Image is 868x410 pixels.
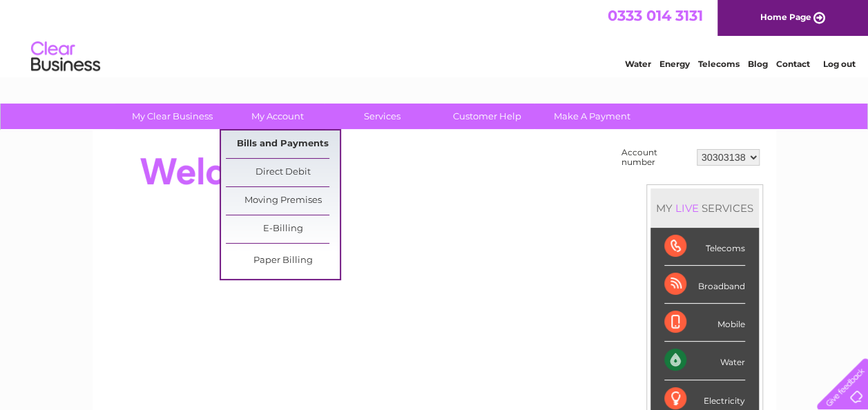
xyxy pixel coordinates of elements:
td: Account number [618,144,693,170]
a: Bills and Payments [226,130,340,158]
a: Water [625,59,651,69]
a: My Clear Business [115,104,229,129]
a: Log out [822,59,855,69]
a: Contact [776,59,810,69]
a: E-Billing [226,215,340,243]
div: Water [664,342,745,380]
div: Broadband [664,266,745,304]
img: logo.png [30,36,101,78]
a: Blog [748,59,768,69]
div: LIVE [673,202,702,215]
a: 0333 014 3131 [608,7,703,24]
a: Moving Premises [226,187,340,215]
div: Mobile [664,304,745,342]
div: Clear Business is a trading name of Verastar Limited (registered in [GEOGRAPHIC_DATA] No. 3667643... [108,8,761,67]
a: Telecoms [698,59,740,69]
a: Direct Debit [226,159,340,186]
a: Services [325,104,439,129]
a: Energy [659,59,690,69]
a: Make A Payment [535,104,649,129]
div: MY SERVICES [650,188,759,228]
a: Customer Help [430,104,544,129]
a: My Account [220,104,334,129]
div: Telecoms [664,228,745,266]
a: Paper Billing [226,247,340,275]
